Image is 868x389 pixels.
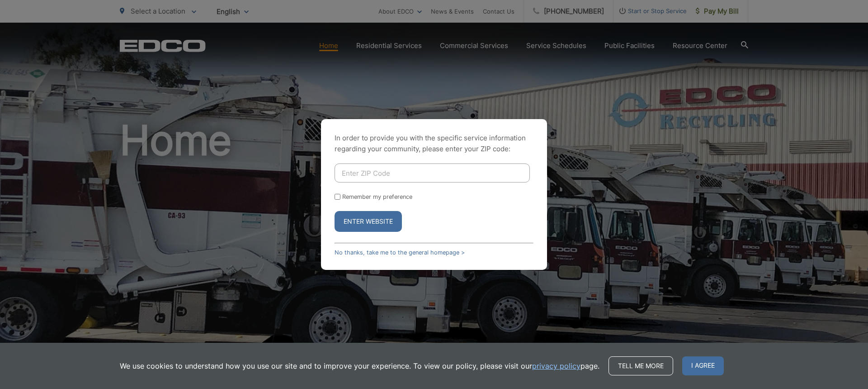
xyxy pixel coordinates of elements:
label: Remember my preference [342,193,412,200]
a: privacy policy [532,360,580,371]
a: Tell me more [609,356,673,375]
a: No thanks, take me to the general homepage > [335,249,465,256]
button: Enter Website [335,211,402,232]
span: I agree [682,356,724,375]
p: In order to provide you with the specific service information regarding your community, please en... [335,133,533,154]
input: Enter ZIP Code [335,163,530,182]
p: We use cookies to understand how you use our site and to improve your experience. To view our pol... [120,360,599,371]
